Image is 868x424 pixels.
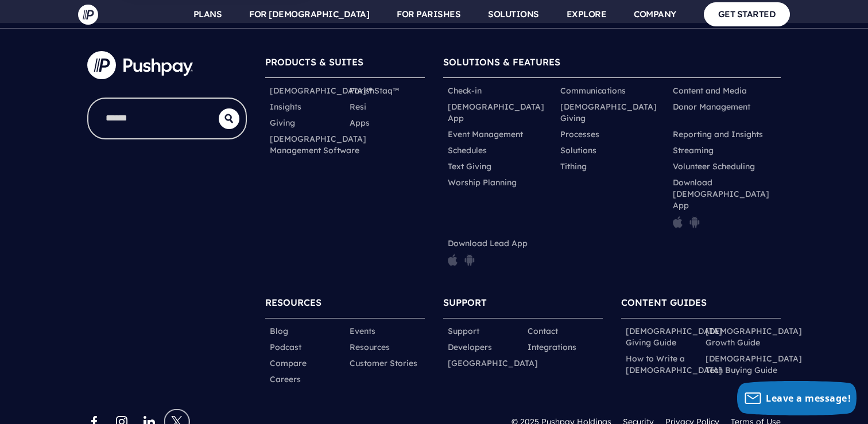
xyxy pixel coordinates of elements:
li: Download Lead App [443,235,556,273]
img: pp_icon_appstore.png [673,216,683,228]
a: Processes [560,129,599,140]
a: [DEMOGRAPHIC_DATA]™ [270,85,373,96]
h6: RESOURCES [265,291,425,318]
a: [DEMOGRAPHIC_DATA] Tech Buying Guide [706,353,802,376]
a: Tithing [560,161,587,172]
a: [DEMOGRAPHIC_DATA] Giving Guide [626,325,722,348]
a: Resi [350,101,366,112]
a: Blog [270,325,288,337]
a: Giving [270,117,295,129]
a: [DEMOGRAPHIC_DATA] Growth Guide [706,325,802,348]
h6: SUPPORT [443,291,603,318]
a: Customer Stories [350,357,417,369]
h6: CONTENT GUIDES [621,291,781,318]
a: Donor Management [673,101,750,112]
a: Worship Planning [448,177,517,188]
img: pp_icon_gplay.png [464,254,475,266]
img: pp_icon_appstore.png [448,254,458,266]
a: Resources [350,341,390,353]
a: Communications [560,85,626,96]
a: Solutions [560,145,596,156]
a: Integrations [528,341,576,353]
h6: SOLUTIONS & FEATURES [443,51,781,78]
a: How to Write a [DEMOGRAPHIC_DATA] [626,353,722,376]
a: Text Giving [448,161,491,172]
li: Download [DEMOGRAPHIC_DATA] App [668,174,781,235]
a: ParishStaq™ [350,85,399,96]
a: Developers [448,341,492,353]
a: Events [350,325,375,337]
a: GET STARTED [704,2,790,26]
a: Content and Media [673,85,747,96]
a: Streaming [673,145,714,156]
span: Leave a message! [766,392,851,404]
h6: PRODUCTS & SUITES [265,51,425,78]
a: Reporting and Insights [673,129,763,140]
button: Leave a message! [737,381,857,415]
a: [GEOGRAPHIC_DATA] [448,357,538,369]
a: Contact [528,325,558,337]
a: Check-in [448,85,482,96]
img: pp_icon_gplay.png [689,216,700,228]
a: [DEMOGRAPHIC_DATA] Giving [560,101,664,124]
a: Support [448,325,479,337]
a: Compare [270,357,307,369]
a: [DEMOGRAPHIC_DATA] App [448,101,551,124]
a: [DEMOGRAPHIC_DATA] Management Software [270,133,366,156]
a: Insights [270,101,301,112]
a: Podcast [270,341,301,353]
a: Schedules [448,145,487,156]
a: Volunteer Scheduling [673,161,755,172]
a: Apps [350,117,370,129]
a: Careers [270,374,301,385]
a: Event Management [448,129,523,140]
